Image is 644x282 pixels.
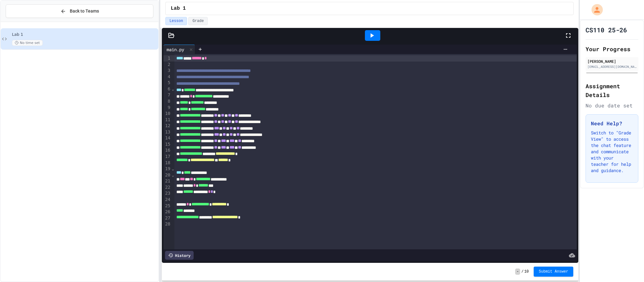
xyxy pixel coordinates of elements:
div: [PERSON_NAME] [587,58,636,64]
span: Fold line [171,86,174,91]
div: 25 [163,203,171,209]
div: 27 [163,215,171,221]
div: 21 [163,178,171,184]
span: - [515,268,520,275]
h2: Assignment Details [586,82,638,99]
div: 4 [163,74,171,80]
span: Lab 1 [12,32,157,37]
div: 3 [163,68,171,74]
div: main.py [163,46,187,53]
span: Fold line [171,166,174,171]
span: 10 [524,269,529,274]
span: Fold line [171,172,174,177]
div: 8 [163,98,171,105]
div: [EMAIL_ADDRESS][DOMAIN_NAME] [587,64,636,69]
div: No due date set [586,102,638,109]
div: 13 [163,129,171,135]
span: Submit Answer [539,269,568,274]
div: 16 [163,147,171,154]
div: 7 [163,92,171,98]
div: 24 [163,197,171,203]
span: No time set [12,40,43,46]
p: Switch to "Grade View" to access the chat feature and communicate with your teacher for help and ... [591,130,633,174]
div: 17 [163,154,171,160]
h2: Your Progress [586,45,638,53]
button: Grade [188,17,208,25]
div: 5 [163,80,171,86]
button: Lesson [165,17,187,25]
h3: Need Help? [591,120,633,127]
div: 22 [163,184,171,191]
div: 23 [163,190,171,197]
div: 19 [163,166,171,172]
div: 28 [163,221,171,227]
div: 1 [163,55,171,62]
div: History [165,251,194,260]
button: Submit Answer [534,267,573,277]
div: 6 [163,86,171,92]
div: 11 [163,117,171,123]
span: Back to Teams [70,8,99,14]
div: 2 [163,62,171,68]
h1: CS110 25-26 [586,25,627,34]
div: 20 [163,172,171,178]
div: 9 [163,105,171,111]
div: My Account [585,3,604,17]
div: 18 [163,160,171,166]
div: 26 [163,209,171,215]
span: / [521,269,524,274]
div: 15 [163,141,171,148]
span: Lab 1 [171,5,186,12]
div: 12 [163,123,171,129]
div: 10 [163,111,171,117]
div: main.py [163,45,195,54]
button: Back to Teams [6,4,153,18]
div: 14 [163,135,171,141]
